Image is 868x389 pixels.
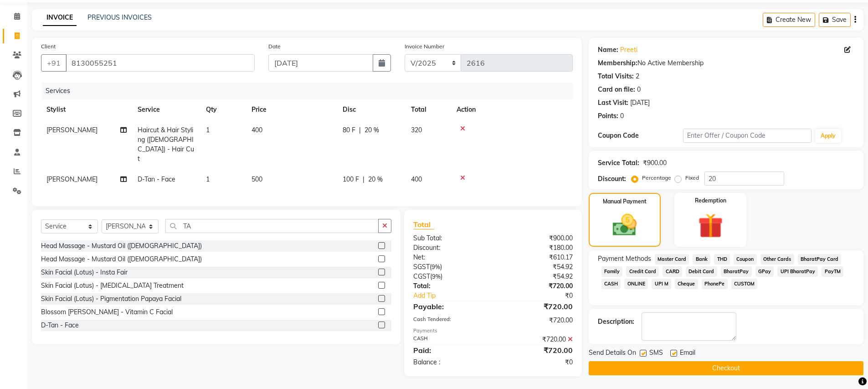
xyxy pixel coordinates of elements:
th: Total [406,99,451,120]
a: Preeti [620,45,637,55]
span: D-Tan - Face [138,175,175,183]
span: BharatPay [721,266,752,277]
div: Points: [598,111,618,121]
div: Payments [413,327,572,335]
div: [DATE] [630,98,650,108]
label: Redemption [695,197,726,205]
span: Other Cards [760,254,794,265]
div: ( ) [406,262,493,272]
div: ₹720.00 [493,345,580,356]
div: Skin Facial (Lotus) - Insta Fair [41,268,128,277]
th: Qty [200,99,246,120]
div: ₹900.00 [493,233,580,243]
span: PhonePe [702,279,728,289]
span: CGST [413,272,430,280]
span: UPI M [652,279,671,289]
span: BharatPay Card [798,254,842,265]
button: Create New [763,13,815,27]
div: Paid: [406,345,493,356]
span: Cheque [675,279,698,289]
span: CASH [601,279,621,289]
div: ₹0 [508,291,580,301]
span: THD [714,254,730,265]
div: ₹180.00 [493,243,580,253]
span: 1 [206,175,210,183]
div: Discount: [406,243,493,253]
div: ₹900.00 [643,158,667,168]
div: ₹720.00 [493,281,580,291]
a: PREVIOUS INVOICES [87,13,152,21]
span: 400 [411,175,422,183]
span: Credit Card [626,266,659,277]
img: _cash.svg [605,211,644,239]
span: Payment Methods [598,254,651,264]
label: Percentage [642,174,671,182]
input: Search or Scan [165,219,379,233]
div: Coupon Code [598,131,683,140]
span: SMS [649,348,663,359]
span: UPI BharatPay [777,266,818,277]
div: Cash Tendered: [406,316,493,325]
div: Services [42,83,580,99]
th: Stylist [41,99,132,120]
img: _gift.svg [690,210,731,241]
span: 20 % [368,175,383,184]
th: Service [132,99,200,120]
a: INVOICE [43,10,77,26]
span: 20 % [365,125,379,135]
span: [PERSON_NAME] [46,126,98,134]
span: Bank [693,254,710,265]
span: CUSTOM [731,279,758,289]
th: Disc [337,99,406,120]
div: Head Massage - Mustard Oil ([DEMOGRAPHIC_DATA]) [41,254,202,264]
span: 9% [432,273,441,280]
div: Payable: [406,301,493,312]
div: 0 [637,85,641,94]
button: Save [819,13,851,27]
th: Action [451,99,573,120]
label: Date [268,42,281,51]
input: Search by Name/Mobile/Email/Code [66,54,255,72]
span: ONLINE [624,279,648,289]
span: Total [413,220,434,229]
div: Last Visit: [598,98,628,108]
span: Haircut & Hair Styling ([DEMOGRAPHIC_DATA]) - Hair Cut [138,126,194,163]
div: Sub Total: [406,233,493,243]
div: Head Massage - Mustard Oil ([DEMOGRAPHIC_DATA]) [41,241,202,251]
span: | [359,125,361,135]
span: PayTM [822,266,843,277]
div: ₹0 [493,358,580,367]
span: 1 [206,126,210,134]
label: Client [41,42,56,51]
span: 100 F [343,175,359,184]
div: No Active Membership [598,58,854,68]
div: Total: [406,281,493,291]
div: Discount: [598,174,626,184]
div: Skin Facial (Lotus) - [MEDICAL_DATA] Treatment [41,281,184,290]
span: Email [680,348,695,359]
button: Apply [815,129,841,143]
span: | [363,175,365,184]
div: Total Visits: [598,72,634,81]
span: 80 F [343,125,355,135]
div: ₹720.00 [493,301,580,312]
div: Membership: [598,58,637,68]
span: 400 [252,126,262,134]
div: ₹54.92 [493,272,580,281]
div: D-Tan - Face [41,321,79,330]
span: SGST [413,263,430,271]
div: Description: [598,317,634,327]
label: Invoice Number [405,42,444,51]
span: 320 [411,126,422,134]
div: 2 [636,72,639,81]
label: Manual Payment [603,197,647,206]
input: Enter Offer / Coupon Code [683,129,812,143]
span: GPay [755,266,774,277]
div: Name: [598,45,618,55]
span: Send Details On [589,348,636,359]
div: CASH [406,335,493,344]
div: Blossom [PERSON_NAME] - Vitamin C Facial [41,307,173,317]
div: ₹54.92 [493,262,580,272]
span: [PERSON_NAME] [46,175,98,183]
span: CARD [663,266,682,277]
